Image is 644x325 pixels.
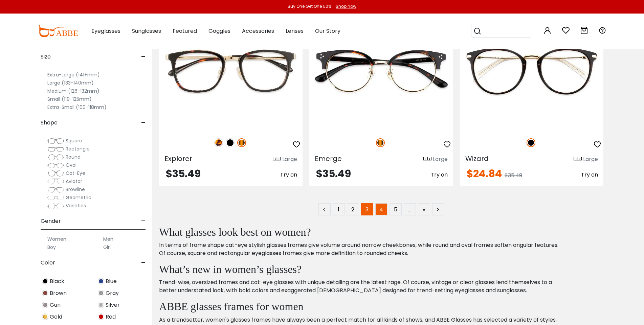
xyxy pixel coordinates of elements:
[583,155,598,163] div: Large
[132,27,161,35] span: Sunglasses
[66,162,76,168] span: Oval
[47,95,92,103] label: Small (119-125mm)
[47,194,64,201] img: Geometric.png
[98,290,104,296] img: Gray
[159,11,303,131] img: Tortoise Explorer - Metal ,Adjust Nose Pads
[141,115,146,131] span: -
[66,202,86,209] span: Varieties
[47,162,64,169] img: Oval.png
[106,301,120,309] span: Silver
[159,263,563,276] h2: What’s new in women’s glasses?
[273,157,281,162] img: size ruler
[141,255,146,271] span: -
[574,157,582,162] img: size ruler
[47,154,64,161] img: Round.png
[282,155,297,163] div: Large
[226,138,235,147] img: Black
[66,186,85,193] span: Browline
[41,49,51,65] span: Size
[66,194,91,201] span: Geometric
[50,313,62,321] span: Gold
[505,171,522,179] span: $35.49
[280,171,297,179] span: Try on
[47,146,64,153] img: Rectangle.png
[98,302,104,308] img: Silver
[66,154,81,160] span: Round
[47,103,107,111] label: Extra-Small (100-118mm)
[242,27,274,35] span: Accessories
[465,154,489,163] span: Wizard
[166,166,201,181] span: $35.49
[159,300,563,313] h2: ABBE glasses frames for women
[375,203,387,215] a: 4
[47,178,64,185] img: Aviator.png
[361,203,373,215] span: 3
[47,71,100,79] label: Extra-Large (141+mm)
[47,170,64,177] img: Cat-Eye.png
[66,178,82,185] span: Aviator
[431,171,448,179] span: Try on
[66,170,85,177] span: Cat-Eye
[47,203,64,210] img: Varieties.png
[527,138,535,147] img: Black
[103,243,111,251] label: Girl
[280,169,297,181] button: Try on
[159,278,563,295] p: Trend-wise, oversized frames and cat-eye glasses with unique detailing are the latest rage. Of co...
[47,186,64,193] img: Browline.png
[106,313,116,321] span: Red
[42,314,48,320] img: Gold
[42,290,48,296] img: Brown
[103,235,113,243] label: Men
[433,155,448,163] div: Large
[42,278,48,284] img: Black
[50,301,61,309] span: Gun
[214,138,223,147] img: Leopard
[66,137,82,144] span: Square
[42,302,48,308] img: Gun
[418,203,430,215] a: »
[315,27,340,35] span: Our Story
[460,11,603,131] img: Black Wizard - Metal ,Universal Bridge Fit
[66,145,90,152] span: Rectangle
[50,289,67,297] span: Brown
[159,226,563,238] h2: What glasses look best on women?
[288,3,331,9] div: Buy One Get One 50%
[41,255,55,271] span: Color
[467,166,502,181] span: $24.84
[141,213,146,229] span: -
[47,235,66,243] label: Women
[173,27,197,35] span: Featured
[106,277,117,285] span: Blue
[390,203,402,215] a: 5
[47,243,56,251] label: Boy
[309,11,453,131] img: Tortoise Emerge - Acetate ,Adjust Nose Pads
[315,154,342,163] span: Emerge
[159,241,563,257] p: In terms of frame shape cat-eye stylish glasses frames give volume around narrow cheekbones, whil...
[431,169,448,181] button: Try on
[91,27,120,35] span: Eyeglasses
[347,203,359,215] a: 2
[336,3,356,9] div: Shop now
[581,171,598,179] span: Try on
[47,79,94,87] label: Large (133-140mm)
[106,289,119,297] span: Gray
[41,115,58,131] span: Shape
[581,169,598,181] button: Try on
[50,277,64,285] span: Black
[98,314,104,320] img: Red
[404,203,416,215] span: …
[333,203,345,215] a: 1
[41,213,61,229] span: Gender
[47,87,99,95] label: Medium (126-132mm)
[423,157,431,162] img: size ruler
[141,49,146,65] span: -
[432,203,444,215] a: >
[286,27,304,35] span: Lenses
[208,27,230,35] span: Goggles
[332,3,356,9] a: Shop now
[237,138,246,147] img: Tortoise
[376,138,385,147] img: Tortoise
